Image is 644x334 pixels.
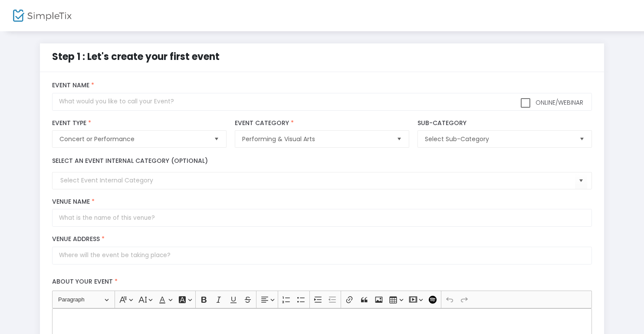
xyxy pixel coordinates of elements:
button: Select [210,131,223,147]
label: Event Type [52,119,226,127]
input: What would you like to call your Event? [52,93,591,111]
label: Venue Address [52,235,591,243]
label: Sub-Category [417,119,591,127]
span: Select Sub-Category [425,135,572,143]
input: What is the name of this venue? [52,209,591,227]
span: Paragraph [58,294,103,305]
label: About your event [48,273,596,291]
div: Editor toolbar [52,291,591,308]
button: Select [575,172,587,190]
span: Performing & Visual Arts [242,135,389,143]
span: Concert or Performance [59,135,207,143]
span: Step 1 : Let's create your first event [52,50,220,63]
label: Event Name [52,82,591,89]
button: Select [393,131,405,147]
button: Paragraph [54,293,113,306]
input: Select Event Internal Category [60,176,575,185]
input: Where will the event be taking place? [52,247,591,265]
label: Venue Name [52,198,591,206]
label: Select an event internal category (optional) [52,156,208,165]
span: Online/Webinar [534,98,583,107]
button: Select [576,131,588,147]
label: Event Category [235,119,409,127]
